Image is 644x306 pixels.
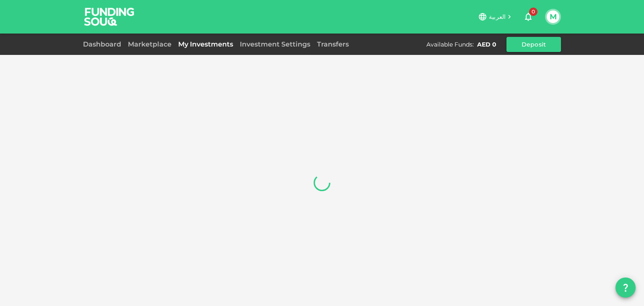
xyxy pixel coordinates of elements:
[489,13,506,21] span: العربية
[529,8,538,16] span: 0
[547,10,559,23] button: M
[615,277,636,298] button: question
[520,8,537,25] button: 0
[175,40,236,48] a: My Investments
[426,40,474,49] div: Available Funds :
[506,37,561,52] button: Deposit
[83,40,125,48] a: Dashboard
[477,40,496,49] div: AED 0
[314,40,352,48] a: Transfers
[125,40,175,48] a: Marketplace
[236,40,314,48] a: Investment Settings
